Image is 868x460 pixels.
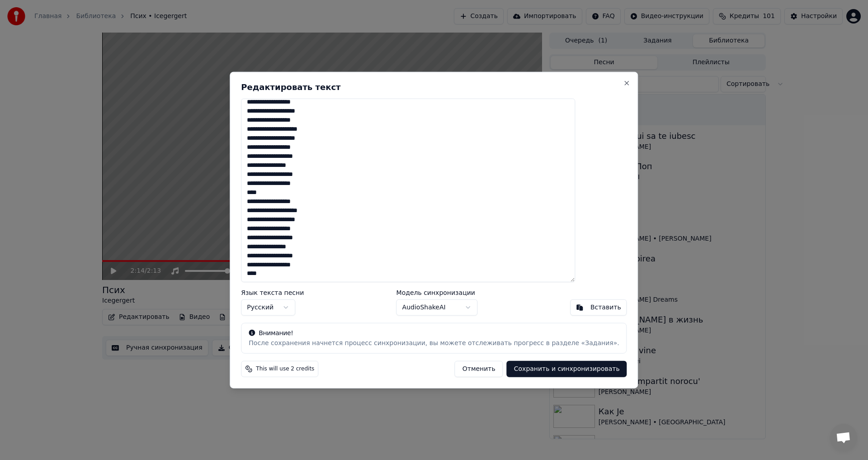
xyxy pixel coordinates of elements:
[249,329,619,338] div: Внимание!
[249,339,619,348] div: После сохранения начнется процесс синхронизации, вы можете отслеживать прогресс в разделе «Задания».
[455,361,503,377] button: Отменить
[570,299,627,316] button: Вставить
[241,289,304,296] label: Язык текста песни
[507,361,627,377] button: Сохранить и синхронизировать
[396,289,478,296] label: Модель синхронизации
[241,83,627,91] h2: Редактировать текст
[256,365,314,373] span: This will use 2 credits
[590,303,621,312] div: Вставить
